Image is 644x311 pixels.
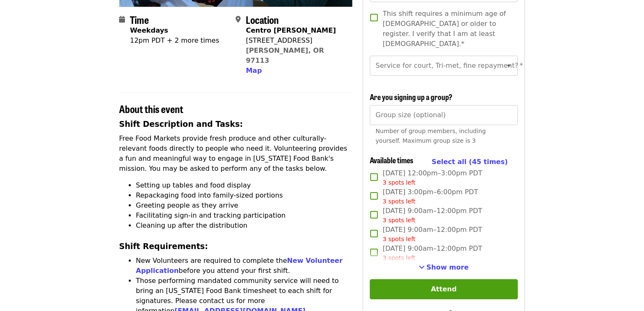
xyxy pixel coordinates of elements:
[236,15,241,23] i: map-marker-alt icon
[370,279,518,299] button: Attend
[426,263,469,271] span: Show more
[383,217,415,224] span: 3 spots left
[383,225,482,244] span: [DATE] 9:00am–12:00pm PDT
[370,105,518,125] input: [object Object]
[136,211,353,221] li: Facilitating sign-in and tracking participation
[383,206,482,225] span: [DATE] 9:00am–12:00pm PDT
[246,36,345,46] div: [STREET_ADDRESS]
[370,154,413,165] span: Available times
[246,67,262,75] span: Map
[130,36,219,46] div: 12pm PDT + 2 more times
[432,156,508,168] button: Select all (45 times)
[246,46,324,64] a: [PERSON_NAME], OR 97113
[136,221,353,231] li: Cleaning up after the distribution
[119,118,353,130] h3: Shift Description and Tasks:
[376,128,486,144] span: Number of group members, including yourself. Maximum group size is 3
[119,134,353,174] p: Free Food Markets provide fresh produce and other culturally-relevant foods directly to people wh...
[383,198,415,205] span: 3 spots left
[503,60,515,72] button: Open
[383,244,482,262] span: [DATE] 9:00am–12:00pm PDT
[246,66,262,76] button: Map
[136,190,353,200] li: Repackaging food into family-sized portions
[246,26,336,34] strong: Centro [PERSON_NAME]
[432,158,508,166] span: Select all (45 times)
[119,101,183,116] span: About this event
[130,12,149,27] span: Time
[383,187,478,206] span: [DATE] 3:00pm–6:00pm PDT
[383,236,415,242] span: 3 spots left
[383,9,511,49] span: This shift requires a minimum age of [DEMOGRAPHIC_DATA] or older to register. I verify that I am ...
[370,91,452,102] span: Are you signing up a group?
[130,26,168,34] strong: Weekdays
[419,262,469,272] button: See more timeslots
[383,179,415,186] span: 3 spots left
[383,168,483,187] span: [DATE] 12:00pm–3:00pm PDT
[383,254,415,261] span: 3 spots left
[136,256,353,276] li: New Volunteers are required to complete the before you attend your first shift.
[119,15,125,23] i: calendar icon
[119,241,353,252] h3: Shift Requirements:
[136,180,353,190] li: Setting up tables and food display
[246,12,279,27] span: Location
[136,200,353,211] li: Greeting people as they arrive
